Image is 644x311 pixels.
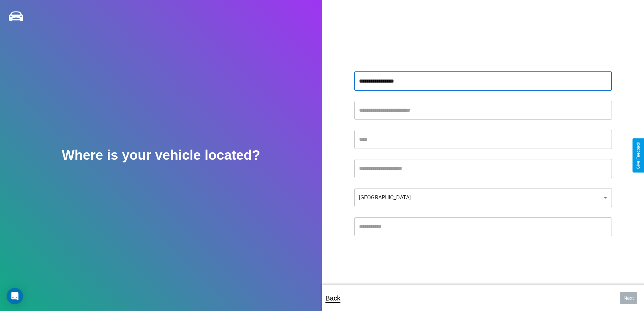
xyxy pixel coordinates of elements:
[7,288,23,304] div: Open Intercom Messenger
[326,292,340,304] p: Back
[620,292,637,304] button: Next
[62,148,260,163] h2: Where is your vehicle located?
[354,188,612,207] div: [GEOGRAPHIC_DATA]
[636,142,641,169] div: Give Feedback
